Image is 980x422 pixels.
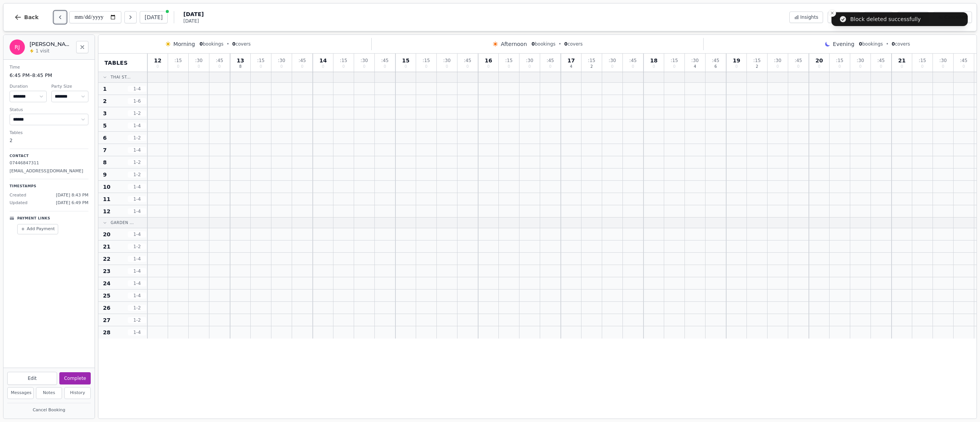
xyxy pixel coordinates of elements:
span: 1 - 4 [128,231,146,237]
span: : 15 [836,58,843,63]
span: [DATE] [183,18,204,24]
span: : 30 [939,58,947,63]
span: Evening [833,40,854,48]
span: 25 [103,292,110,299]
p: Contact [10,154,88,159]
span: : 15 [588,58,595,63]
span: 5 [103,122,107,129]
span: 6 [714,65,717,69]
span: 0 [198,65,200,69]
span: 11 [103,195,110,203]
span: 12 [103,208,110,215]
span: 13 [237,58,244,63]
span: : 15 [919,58,926,63]
button: Search [828,11,859,23]
button: Edit [7,372,57,385]
span: 0 [425,65,427,69]
span: 0 [177,65,179,69]
span: 1 - 4 [128,329,146,335]
span: 0 [363,65,365,69]
span: 1 [103,85,107,93]
span: 0 [901,65,903,69]
span: • [227,41,229,47]
span: 0 [384,65,386,69]
span: 0 [301,65,303,69]
span: 0 [532,41,535,47]
span: 0 [280,65,283,69]
div: RJ [10,39,25,55]
span: 1 - 4 [128,208,146,214]
span: 0 [342,65,345,69]
span: : 30 [443,58,451,63]
h2: [PERSON_NAME] [PERSON_NAME] [29,40,72,48]
span: 1 - 6 [128,98,146,104]
span: 21 [103,243,110,250]
span: : 15 [175,58,182,63]
button: Notes [36,387,62,399]
span: bookings [532,41,555,47]
span: 9 [103,171,107,178]
p: [EMAIL_ADDRESS][DOMAIN_NAME] [10,168,88,175]
span: 1 - 2 [128,172,146,178]
span: 0 [260,65,262,69]
span: 1 - 2 [128,305,146,311]
span: 0 [859,65,861,69]
button: Messages [7,387,34,399]
span: 0 [218,65,220,69]
span: 0 [405,65,407,69]
span: : 15 [753,58,761,63]
span: 0 [880,65,882,69]
span: 0 [508,65,510,69]
dt: Time [10,64,88,71]
span: : 15 [257,58,265,63]
span: bookings [199,41,223,47]
div: Block deleted successfully [850,15,921,23]
button: Complete [59,372,91,384]
span: 1 - 2 [128,317,146,323]
span: 20 [103,231,110,238]
span: Morning [173,40,195,48]
span: 27 [103,316,110,324]
span: 0 [446,65,448,69]
span: : 45 [381,58,389,63]
span: • [559,41,561,47]
span: 0 [564,41,567,47]
button: [DATE] [140,11,168,23]
span: Garden ... [111,220,134,226]
span: 0 [859,41,862,47]
span: 7 [103,146,107,154]
span: 1 - 2 [128,159,146,165]
span: 1 - 4 [128,147,146,153]
span: 0 [232,41,235,47]
span: 1 - 4 [128,293,146,299]
p: Payment Links [17,216,50,221]
span: 0 [892,41,895,47]
span: 0 [818,65,820,69]
span: : 30 [195,58,203,63]
span: Insights [800,14,818,20]
button: Cancel Booking [7,406,91,415]
span: : 45 [795,58,802,63]
span: 0 [611,65,613,69]
span: 28 [103,329,110,336]
span: 0 [921,65,923,69]
span: Updated [10,200,28,206]
span: : 45 [960,58,967,63]
span: 0 [487,65,490,69]
span: 1 visit [36,48,49,54]
dt: Party Size [51,83,88,90]
button: Back [8,8,45,26]
span: covers [892,41,910,47]
span: : 15 [505,58,513,63]
span: [DATE] [183,10,204,18]
button: Next day [124,11,137,23]
button: Close toast [828,9,836,17]
span: 8 [239,65,242,69]
span: Thai St... [111,74,131,80]
span: : 15 [340,58,347,63]
span: 1 - 4 [128,268,146,274]
span: : 30 [526,58,533,63]
span: 0 [838,65,841,69]
span: 1 - 4 [128,86,146,92]
span: : 45 [629,58,637,63]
